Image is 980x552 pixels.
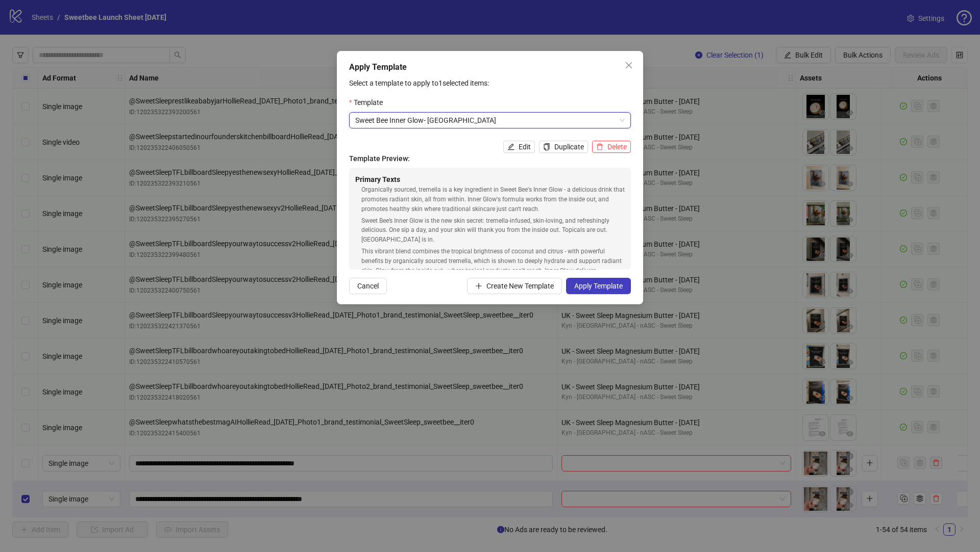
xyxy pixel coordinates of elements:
[574,282,623,290] span: Apply Template
[486,282,554,290] span: Create New Template
[355,175,400,183] strong: Primary Texts
[361,247,625,285] div: This vibrant blend combines the tropical brightness of coconut and citrus - with powerful benefit...
[349,97,389,108] label: Template
[361,216,625,245] div: Sweet Bee’s Inner Glow is the new skin secret: tremella-infused, skin-loving, and refreshingly de...
[355,113,625,128] span: Sweet Bee Inner Glow- UK
[507,143,514,150] span: edit
[592,141,631,153] button: Delete
[621,57,637,73] button: Close
[554,143,584,151] span: Duplicate
[349,278,387,294] button: Cancel
[503,141,535,153] button: Edit
[361,185,625,214] div: Organically sourced, tremella is a key ingredient in Sweet Bee's Inner Glow - a delicious drink t...
[349,61,631,73] div: Apply Template
[349,77,631,89] p: Select a template to apply to 1 selected items:
[596,143,603,150] span: delete
[349,153,631,164] h4: Template Preview:
[607,143,627,151] span: Delete
[539,141,588,153] button: Duplicate
[475,282,482,290] span: plus
[543,143,550,150] span: copy
[467,278,562,294] button: Create New Template
[357,282,379,290] span: Cancel
[566,278,631,294] button: Apply Template
[625,61,633,69] span: close
[519,143,531,151] span: Edit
